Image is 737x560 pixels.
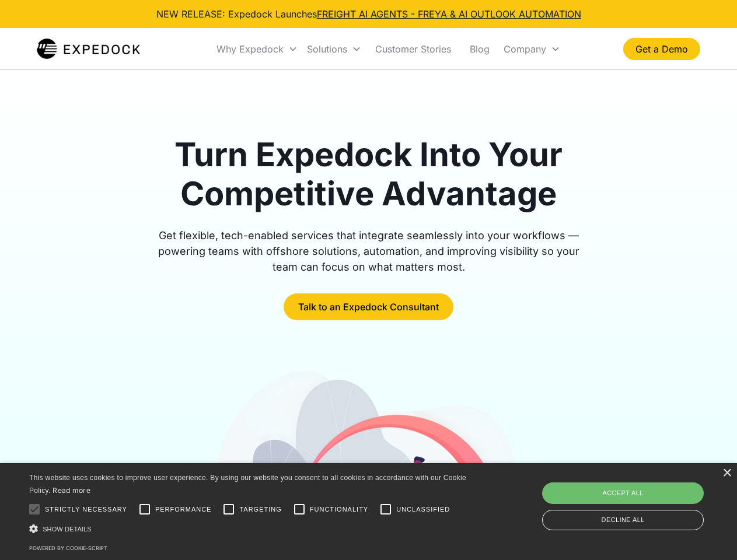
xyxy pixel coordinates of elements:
[396,505,450,514] span: Unclassified
[543,434,737,560] iframe: Chat Widget
[29,474,466,495] span: This website uses cookies to improve user experience. By using our website you consent to all coo...
[145,228,593,275] div: Get flexible, tech-enabled services that integrate seamlessly into your workflows — powering team...
[212,29,302,69] div: Why Expedock
[499,29,565,69] div: Company
[623,38,700,60] a: Get a Demo
[145,135,593,213] h1: Turn Expedock Into Your Competitive Advantage
[45,505,127,514] span: Strictly necessary
[302,29,366,69] div: Solutions
[155,505,212,514] span: Performance
[53,486,90,495] a: Read more
[239,505,281,514] span: Targeting
[156,7,581,21] div: NEW RELEASE: Expedock Launches
[43,526,92,533] span: Show details
[216,43,284,55] div: Why Expedock
[504,43,546,55] div: Company
[317,8,581,20] a: FREIGHT AI AGENTS - FREYA & AI OUTLOOK AUTOMATION
[37,37,140,61] a: home
[29,545,107,551] a: Powered by cookie-script
[37,37,140,61] img: Expedock Logo
[366,29,460,69] a: Customer Stories
[284,293,453,320] a: Talk to an Expedock Consultant
[29,523,470,535] div: Show details
[310,505,368,514] span: Functionality
[307,43,347,55] div: Solutions
[460,29,499,69] a: Blog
